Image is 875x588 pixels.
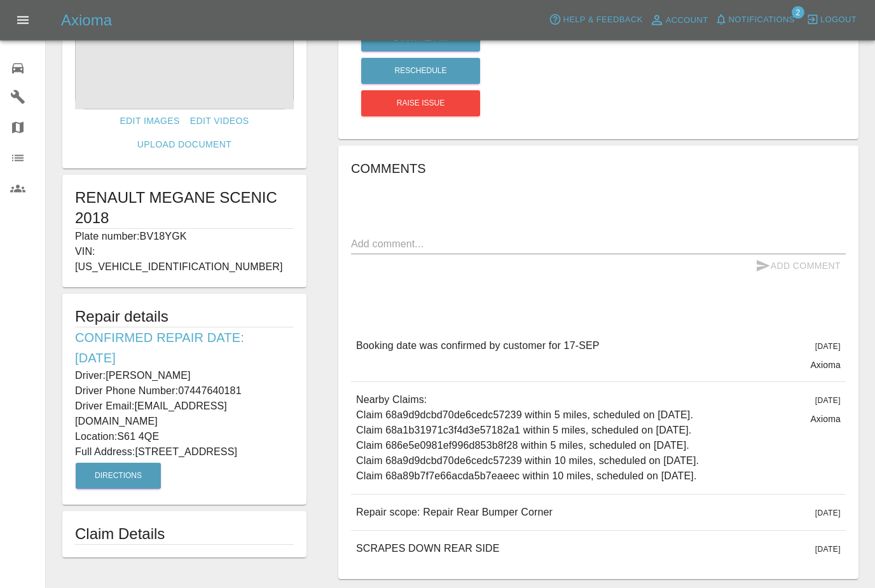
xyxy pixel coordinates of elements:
a: Edit Videos [185,110,254,133]
p: Driver Phone Number: 07447640181 [75,384,294,399]
p: Driver Email: [EMAIL_ADDRESS][DOMAIN_NAME] [75,399,294,430]
h5: Axioma [61,10,112,31]
h6: Confirmed Repair Date: [DATE] [75,328,294,369]
p: Location: S61 4QE [75,430,294,445]
p: VIN: [US_VEHICLE_IDENTIFICATION_NUMBER] [75,245,294,275]
span: 2 [792,6,804,19]
p: Plate number: BV18YGK [75,229,294,245]
span: [DATE] [815,343,841,352]
span: Notifications [729,13,795,27]
span: [DATE] [815,397,841,406]
button: Logout [803,10,860,30]
h5: Repair details [75,307,294,327]
p: Booking date was confirmed by customer for 17-SEP [356,339,600,354]
h6: Comments [351,159,846,179]
p: Nearby Claims: Claim 68a9d9dcbd70de6cedc57239 within 5 miles, scheduled on [DATE]. Claim 68a1b319... [356,393,699,484]
button: Open drawer [8,5,38,36]
span: Logout [820,13,857,27]
p: Repair scope: Repair Rear Bumper Corner [356,505,553,521]
a: Account [646,10,712,31]
span: Account [666,13,708,28]
p: Driver: [PERSON_NAME] [75,369,294,384]
p: Axioma [810,359,841,372]
p: Axioma [810,413,841,426]
button: Directions [76,463,161,489]
p: Full Address: [STREET_ADDRESS] [75,445,294,460]
a: Upload Document [132,133,237,157]
button: Reschedule [361,58,480,85]
h1: Claim Details [75,524,294,545]
a: Edit Images [114,110,184,133]
h1: RENAULT MEGANE SCENIC 2018 [75,188,294,229]
button: Help & Feedback [546,10,645,30]
span: [DATE] [815,509,841,518]
span: Help & Feedback [563,13,642,27]
span: [DATE] [815,545,841,554]
button: Notifications [712,10,798,30]
button: Raise issue [361,91,480,117]
p: SCRAPES DOWN REAR SIDE [356,542,500,557]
